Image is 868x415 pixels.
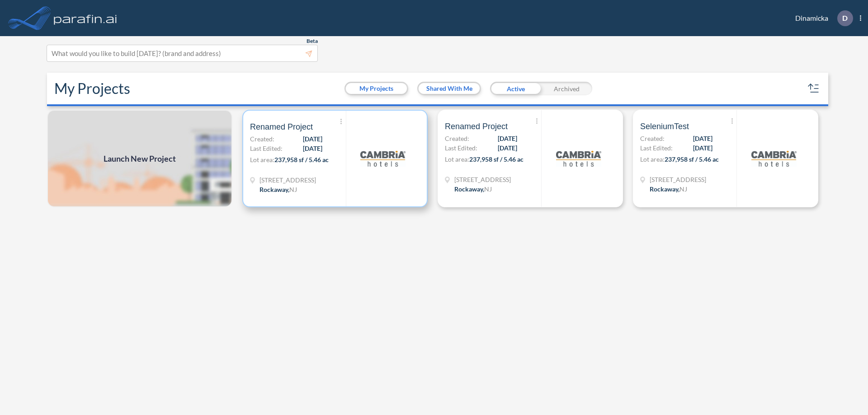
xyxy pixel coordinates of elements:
[454,175,511,184] span: 321 Mt Hope Ave
[807,81,821,96] button: sort
[454,184,492,194] div: Rockaway, NJ
[498,143,517,153] span: [DATE]
[54,80,130,97] h2: My Projects
[490,82,541,95] div: Active
[751,136,797,181] img: logo
[445,143,477,153] span: Last Edited:
[650,175,706,184] span: 321 Mt Hope Ave
[665,155,719,163] span: 237,958 sf / 5.46 ac
[259,175,316,185] span: 321 Mt Hope Ave
[782,10,861,26] div: Dinamicka
[445,134,469,143] span: Created:
[650,185,679,193] span: Rockaway ,
[484,185,492,193] span: NJ
[445,155,469,163] span: Lot area:
[259,186,289,193] span: Rockaway ,
[307,37,318,45] span: Beta
[693,143,712,153] span: [DATE]
[289,186,297,193] span: NJ
[250,134,274,144] span: Created:
[47,110,232,207] img: add
[104,153,176,165] span: Launch New Project
[346,83,407,94] button: My Projects
[47,110,232,207] a: Launch New Project
[250,144,283,153] span: Last Edited:
[259,185,297,194] div: Rockaway, NJ
[650,184,687,194] div: Rockaway, NJ
[445,121,508,132] span: Renamed Project
[541,82,592,95] div: Archived
[842,14,848,22] p: D
[274,156,329,163] span: 237,958 sf / 5.46 ac
[250,121,313,132] span: Renamed Project
[454,185,484,193] span: Rockaway ,
[360,136,406,181] img: logo
[250,156,274,163] span: Lot area:
[469,155,524,163] span: 237,958 sf / 5.46 ac
[679,185,687,193] span: NJ
[640,143,673,153] span: Last Edited:
[303,134,322,144] span: [DATE]
[52,9,119,27] img: logo
[640,134,665,143] span: Created:
[498,134,517,143] span: [DATE]
[556,136,601,181] img: logo
[640,121,689,132] span: SeleniumTest
[693,134,712,143] span: [DATE]
[303,144,322,153] span: [DATE]
[419,83,480,94] button: Shared With Me
[640,155,665,163] span: Lot area:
